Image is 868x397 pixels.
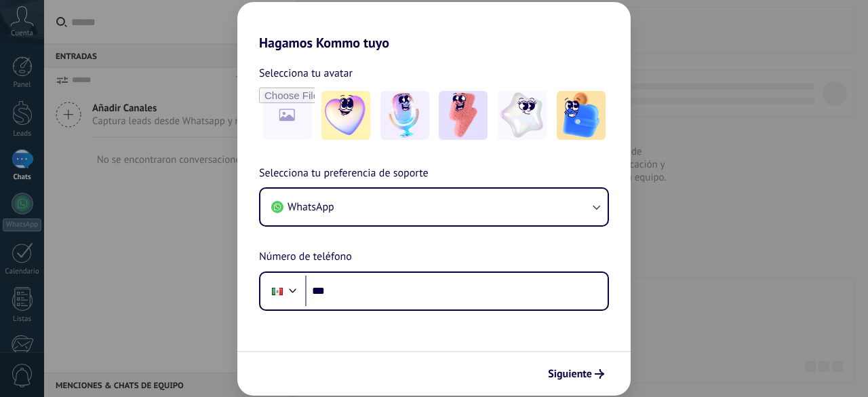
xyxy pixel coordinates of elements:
[557,91,606,140] img: -5.jpeg
[548,369,592,379] span: Siguiente
[264,277,290,305] div: Mexico: + 52
[439,91,488,140] img: -3.jpeg
[380,91,429,140] img: -2.jpeg
[259,248,352,266] span: Número de teléfono
[259,64,353,82] span: Selecciona tu avatar
[498,91,547,140] img: -4.jpeg
[237,2,631,51] h2: Hagamos Kommo tuyo
[288,200,334,214] span: WhatsApp
[259,165,429,183] span: Selecciona tu preferencia de soporte
[260,189,608,225] button: WhatsApp
[321,91,370,140] img: -1.jpeg
[542,362,610,385] button: Siguiente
